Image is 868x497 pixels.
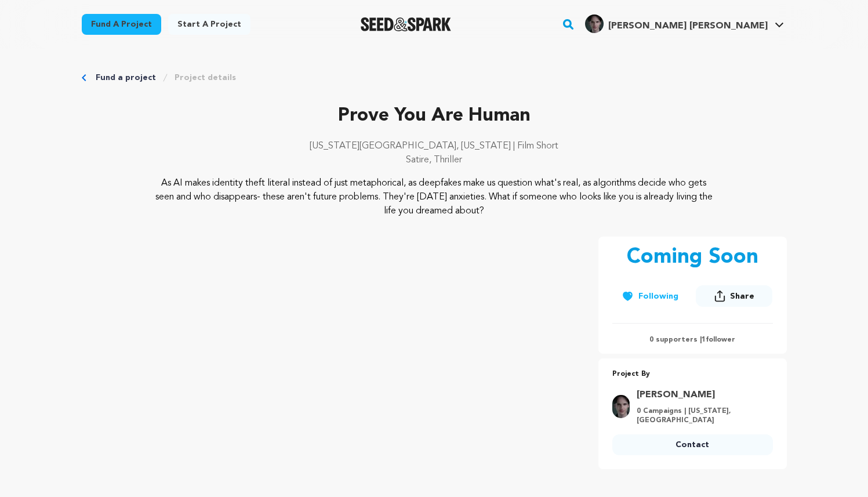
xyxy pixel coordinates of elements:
a: Project details [175,72,236,84]
a: Fund a project [82,14,161,35]
p: 0 supporters | follower [612,335,773,344]
a: Fund a project [96,72,156,84]
a: Start a project [168,14,250,35]
p: Prove You Are Human [82,102,787,130]
p: Project By [612,368,773,381]
p: Satire, Thriller [82,153,787,167]
img: 384afac75b2424fa.jpg [585,14,604,33]
span: Share [730,291,754,302]
button: Share [696,285,772,307]
p: 0 Campaigns | [US_STATE], [GEOGRAPHIC_DATA] [637,407,766,425]
button: Following [612,286,688,307]
span: Share [696,285,772,311]
p: As AI makes identity theft literal instead of just metaphorical, as deepfakes make us question wh... [152,176,716,218]
p: [US_STATE][GEOGRAPHIC_DATA], [US_STATE] | Film Short [82,139,787,153]
span: Furmanov A.'s Profile [583,12,786,37]
div: Furmanov A.'s Profile [585,14,768,33]
p: Coming Soon [627,246,758,269]
img: Seed&Spark Logo Dark Mode [361,17,452,31]
div: Breadcrumb [82,72,787,84]
a: Seed&Spark Homepage [361,17,452,31]
img: 384afac75b2424fa.jpg [612,395,630,418]
a: Furmanov A.'s Profile [583,12,786,33]
a: Goto Furmanov Aleksei profile [637,388,766,402]
a: Contact [612,434,773,455]
span: [PERSON_NAME] [PERSON_NAME] [608,21,768,31]
span: 1 [702,336,706,343]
